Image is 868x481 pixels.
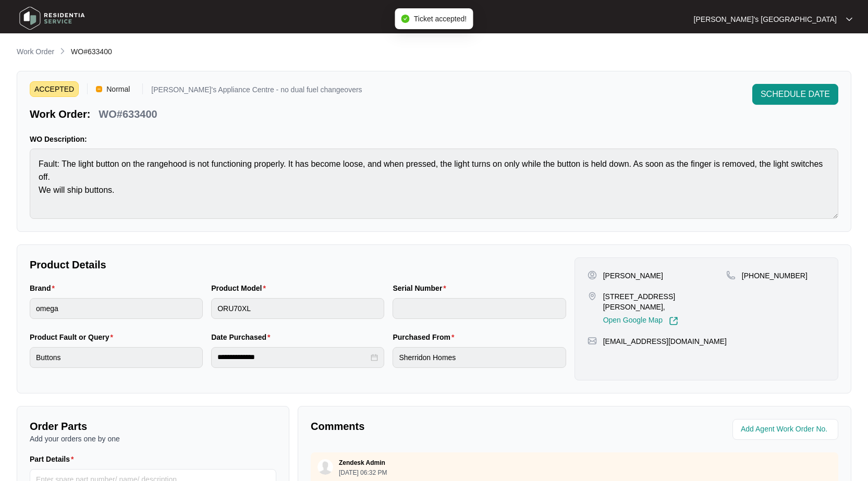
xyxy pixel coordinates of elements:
p: [PHONE_NUMBER] [742,270,808,281]
span: WO#633400 [71,47,112,56]
span: Ticket accepted! [414,15,467,23]
p: [PERSON_NAME] [603,270,663,281]
p: [DATE] 06:32 PM [339,470,387,476]
p: [PERSON_NAME]'s Appliance Centre - no dual fuel changeovers [151,86,362,97]
input: Purchased From [393,347,566,368]
img: map-pin [588,291,597,301]
span: Normal [102,81,134,97]
label: Purchased From [393,332,458,342]
img: user.svg [317,459,333,475]
input: Add Agent Work Order No. [741,423,832,436]
img: map-pin [726,270,736,280]
img: dropdown arrow [846,17,852,22]
label: Part Details [30,454,78,464]
p: WO Description: [30,134,838,144]
p: Order Parts [30,419,276,434]
p: Zendesk Admin [339,459,385,467]
button: SCHEDULE DATE [752,84,838,105]
p: Product Details [30,257,566,272]
label: Product Model [211,283,270,293]
input: Brand [30,298,203,319]
p: [STREET_ADDRESS][PERSON_NAME], [603,291,726,312]
img: Link-External [669,316,678,326]
span: SCHEDULE DATE [761,88,830,101]
img: user-pin [588,270,597,280]
label: Serial Number [393,283,450,293]
label: Product Fault or Query [30,332,117,342]
p: Work Order [17,46,54,57]
p: Work Order: [30,107,90,121]
img: residentia service logo [16,3,89,34]
p: Add your orders one by one [30,434,276,444]
label: Date Purchased [211,332,274,342]
p: [EMAIL_ADDRESS][DOMAIN_NAME] [603,336,727,347]
textarea: Fault: The light button on the rangehood is not functioning properly. It has become loose, and wh... [30,149,838,219]
span: check-circle [401,15,410,23]
input: Serial Number [393,298,566,319]
img: Vercel Logo [96,86,102,92]
a: Open Google Map [603,316,678,326]
label: Brand [30,283,59,293]
input: Date Purchased [217,352,369,363]
p: Comments [311,419,567,434]
a: Work Order [15,46,56,58]
p: WO#633400 [99,107,157,121]
input: Product Model [211,298,384,319]
input: Product Fault or Query [30,347,203,368]
span: ACCEPTED [30,81,79,97]
img: map-pin [588,336,597,346]
p: [PERSON_NAME]'s [GEOGRAPHIC_DATA] [694,14,837,24]
img: chevron-right [58,47,67,55]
